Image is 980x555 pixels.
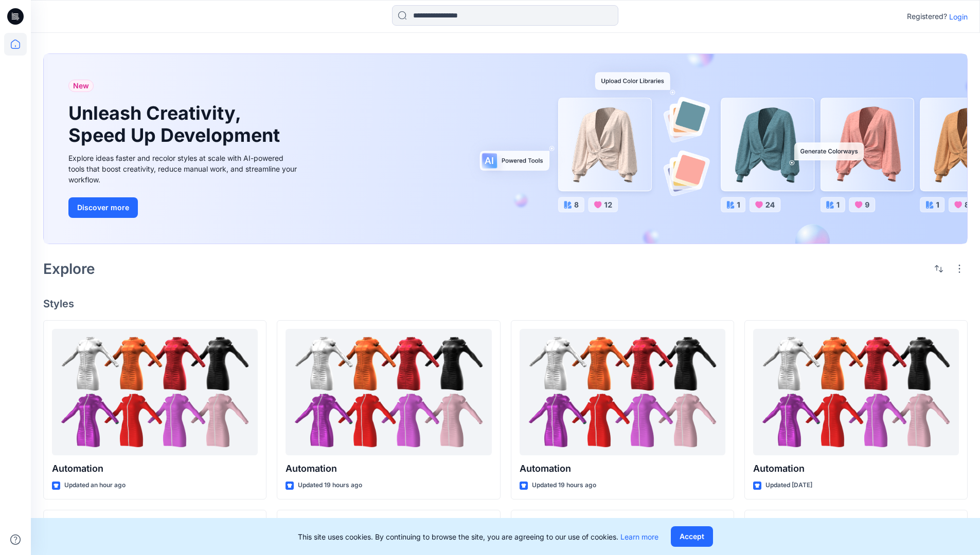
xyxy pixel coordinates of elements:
[68,197,300,218] a: Discover more
[43,261,95,277] h2: Explore
[949,11,968,22] p: Login
[64,480,126,491] p: Updated an hour ago
[286,461,491,476] p: Automation
[907,10,947,23] p: Registered?
[286,329,491,456] a: Automation
[532,480,596,491] p: Updated 19 hours ago
[73,80,89,92] span: New
[52,461,258,476] p: Automation
[520,329,725,456] a: Automation
[298,480,362,491] p: Updated 19 hours ago
[520,461,725,476] p: Automation
[68,102,284,146] h1: Unleash Creativity, Speed Up Development
[753,329,959,456] a: Automation
[765,480,812,491] p: Updated [DATE]
[298,531,658,542] p: This site uses cookies. By continuing to browse the site, you are agreeing to our use of cookies.
[620,532,658,541] a: Learn more
[52,329,258,456] a: Automation
[43,298,968,310] h4: Styles
[671,526,713,547] button: Accept
[753,461,959,476] p: Automation
[68,153,300,185] div: Explore ideas faster and recolor styles at scale with AI-powered tools that boost creativity, red...
[68,197,138,218] button: Discover more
